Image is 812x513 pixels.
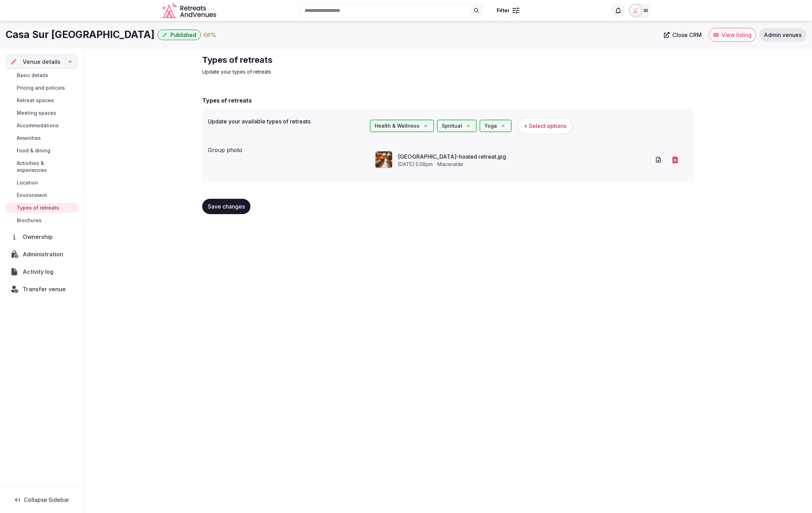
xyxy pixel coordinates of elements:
span: Basic details [17,72,48,79]
a: Activities & experiences [6,158,78,175]
p: Update your types of retreats [202,68,437,75]
button: + Select options [517,117,573,135]
a: Visit the homepage [162,3,218,18]
span: Close CRM [672,31,702,38]
span: Save changes [208,203,245,210]
a: Ownership [6,229,78,244]
button: Collapse Sidebar [6,492,78,507]
a: Retreat spaces [6,96,78,105]
span: Transfer venue [23,285,66,293]
span: Ownership [23,233,56,241]
span: Meeting spaces [17,110,56,116]
a: Admin venues [759,28,806,42]
a: Accommodations [6,121,78,130]
span: View listing [722,31,752,38]
a: [GEOGRAPHIC_DATA]-hosted retreat.jpg [398,152,651,161]
span: Environment [17,192,47,199]
h2: Types of retreats [202,54,437,66]
h2: Types of retreats [202,96,252,105]
span: Accommodations [17,122,59,129]
div: Health & Wellness [370,120,434,132]
a: View listing [709,28,756,42]
span: Pricing and policies [17,84,65,91]
span: + Select options [524,122,566,130]
button: Save changes [202,199,250,214]
span: Venue details [23,58,60,66]
a: Food & dining [6,146,78,156]
div: Yoga [480,120,512,132]
h1: Casa Sur [GEOGRAPHIC_DATA] [6,28,155,42]
a: Brochures [6,216,78,225]
span: [DATE] 5:08pm [398,161,433,168]
img: miaceralde [631,6,641,15]
a: Basic details [6,70,78,80]
div: 68 % [204,31,216,39]
a: Location [6,178,78,188]
button: Transfer venue [6,282,78,296]
a: Close CRM [660,28,706,42]
span: Food & dining [17,147,50,154]
span: Brochures [17,217,42,224]
span: Collapse Sidebar [24,496,69,503]
span: Amenities [17,135,41,142]
span: Retreat spaces [17,97,54,104]
svg: Retreats and Venues company logo [162,3,218,18]
span: Activity log [23,267,56,276]
span: miaceralde [437,161,463,168]
span: Types of retreats [17,204,59,211]
button: Published [158,30,201,40]
span: Activities & experiences [17,160,75,174]
span: Admin venues [764,31,802,38]
button: Filter [492,4,524,17]
a: Types of retreats [6,203,78,213]
a: Amenities [6,133,78,143]
a: Meeting spaces [6,108,78,118]
span: Published [170,31,196,38]
button: 68% [204,31,216,39]
a: Environment [6,190,78,200]
a: Pricing and policies [6,83,78,93]
span: Location [17,179,38,186]
img: Casa Sur Antalya-hosted retreat.jpg [375,151,392,168]
div: Group photo [208,143,364,154]
a: Activity log [6,264,78,279]
span: Administration [23,250,66,258]
a: Administration [6,247,78,262]
div: Spiritual [437,120,477,132]
label: Update your available types of retreats [208,119,364,124]
span: Filter [497,7,510,14]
